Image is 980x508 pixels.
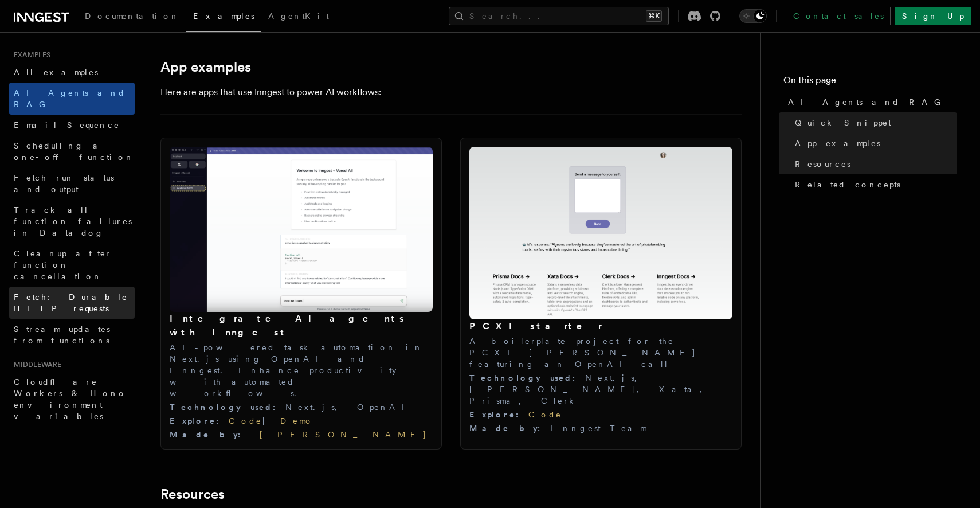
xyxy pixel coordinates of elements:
[14,68,98,77] span: All examples
[469,147,732,320] img: PCXI starter
[469,373,585,382] span: Technology used :
[9,319,135,351] a: Stream updates from functions
[250,430,427,439] a: [PERSON_NAME]
[170,415,433,427] div: |
[280,416,313,425] a: Demo
[9,50,50,60] span: Examples
[795,117,891,128] span: Quick Snippet
[14,249,112,281] span: Cleanup after function cancellation
[783,92,957,112] a: AI Agents and RAG
[646,10,662,22] kbd: ⌘K
[469,424,550,433] span: Made by :
[268,11,329,21] span: AgentKit
[14,292,128,313] span: Fetch: Durable HTTP requests
[9,243,135,287] a: Cleanup after function cancellation
[160,486,225,502] a: Resources
[9,62,135,83] a: All examples
[14,205,132,237] span: Track all function failures in Datadog
[790,112,957,133] a: Quick Snippet
[790,174,957,195] a: Related concepts
[14,141,134,162] span: Scheduling a one-off function
[170,312,433,339] h3: Integrate AI agents with Inngest
[9,83,135,115] a: AI Agents and RAG
[895,7,971,25] a: Sign Up
[469,410,528,419] span: Explore :
[170,342,433,399] p: AI-powered task automation in Next.js using OpenAI and Inngest. Enhance productivity with automat...
[9,360,61,369] span: Middleware
[229,416,262,425] a: Code
[14,88,126,109] span: AI Agents and RAG
[14,325,110,345] span: Stream updates from functions
[739,9,767,23] button: Toggle dark mode
[170,147,433,312] img: Integrate AI agents with Inngest
[528,410,562,419] a: Code
[9,200,135,243] a: Track all function failures in Datadog
[9,135,135,167] a: Scheduling a one-off function
[160,59,251,75] a: App examples
[9,167,135,200] a: Fetch run status and output
[788,96,947,108] span: AI Agents and RAG
[786,7,891,25] a: Contact sales
[14,377,127,421] span: Cloudflare Workers & Hono environment variables
[85,11,179,21] span: Documentation
[469,372,732,407] div: Next.js, [PERSON_NAME], Xata, Prisma, Clerk
[469,319,732,333] h3: PCXI starter
[795,138,880,149] span: App examples
[160,84,619,100] p: Here are apps that use Inngest to power AI workflows:
[9,372,135,427] a: Cloudflare Workers & Hono environment variables
[14,173,114,194] span: Fetch run status and output
[186,3,261,32] a: Examples
[170,430,250,439] span: Made by :
[790,133,957,154] a: App examples
[795,158,850,170] span: Resources
[790,154,957,174] a: Resources
[795,179,900,190] span: Related concepts
[9,287,135,319] a: Fetch: Durable HTTP requests
[170,403,285,412] span: Technology used :
[78,3,186,31] a: Documentation
[783,73,957,92] h4: On this page
[193,11,254,21] span: Examples
[469,423,732,434] div: Inngest Team
[261,3,336,31] a: AgentKit
[170,416,229,425] span: Explore :
[170,401,433,413] div: Next.js, OpenAI
[9,115,135,135] a: Email Sequence
[14,120,120,130] span: Email Sequence
[449,7,669,25] button: Search...⌘K
[469,335,732,370] p: A boilerplate project for the PCXI [PERSON_NAME] featuring an OpenAI call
